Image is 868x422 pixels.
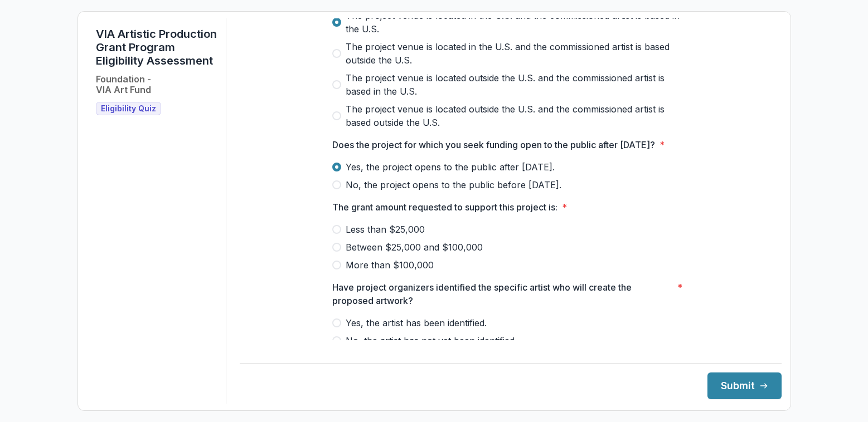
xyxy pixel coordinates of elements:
span: The project venue is located outside the U.S. and the commissioned artist is based in the U.S. [346,71,689,98]
span: Yes, the project opens to the public after [DATE]. [346,160,555,174]
span: Between $25,000 and $100,000 [346,241,483,254]
span: The project venue is located in the U.S. and the commissioned artist is based in the U.S. [346,9,689,36]
span: No, the project opens to the public before [DATE]. [346,178,561,192]
span: More than $100,000 [346,258,434,272]
p: The grant amount requested to support this project is: [332,200,557,214]
p: Have project organizers identified the specific artist who will create the proposed artwork? [332,281,673,307]
button: Submit [707,372,782,399]
span: Less than $25,000 [346,223,425,236]
p: Does the project for which you seek funding open to the public after [DATE]? [332,138,655,151]
span: Yes, the artist has been identified. [346,316,487,330]
span: The project venue is located in the U.S. and the commissioned artist is based outside the U.S. [346,40,689,67]
span: No, the artist has not yet been identified. [346,334,517,347]
h2: Foundation - VIA Art Fund [96,74,151,95]
span: Eligibility Quiz [101,104,156,114]
span: The project venue is located outside the U.S. and the commissioned artist is based outside the U.S. [346,102,689,129]
h1: VIA Artistic Production Grant Program Eligibility Assessment [96,27,217,67]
